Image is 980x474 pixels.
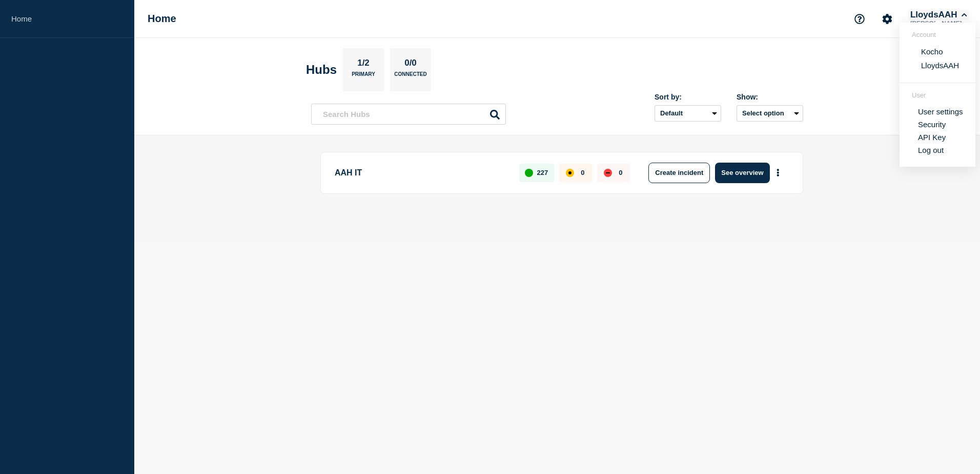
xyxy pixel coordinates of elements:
h2: Hubs [306,63,337,77]
p: Primary [352,71,375,82]
p: 1/2 [354,58,374,71]
button: Support [849,8,870,30]
button: LloydsAAH [918,61,962,70]
p: 0 [619,169,622,176]
p: 0/0 [401,58,421,71]
a: Security [918,120,946,129]
div: Show: [737,93,803,101]
button: See overview [715,163,769,183]
div: down [604,169,612,177]
div: Sort by: [655,93,721,101]
header: Account [912,31,963,38]
div: up [525,169,533,177]
header: User [912,91,963,99]
button: LloydsAAH [908,10,969,20]
button: More actions [771,163,785,182]
button: Kocho [918,47,946,56]
button: Log out [918,146,944,154]
p: 227 [537,169,548,176]
div: affected [566,169,574,177]
a: User settings [918,107,963,116]
button: Create incident [648,163,710,183]
button: Select option [737,105,803,122]
input: Search Hubs [311,104,506,125]
p: [PERSON_NAME] [908,20,969,27]
select: Sort by [655,105,721,122]
p: AAH IT [335,163,507,183]
a: API Key [918,133,946,142]
p: Connected [394,71,426,82]
button: Account settings [876,8,898,30]
h1: Home [148,13,176,25]
p: 0 [581,169,584,176]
